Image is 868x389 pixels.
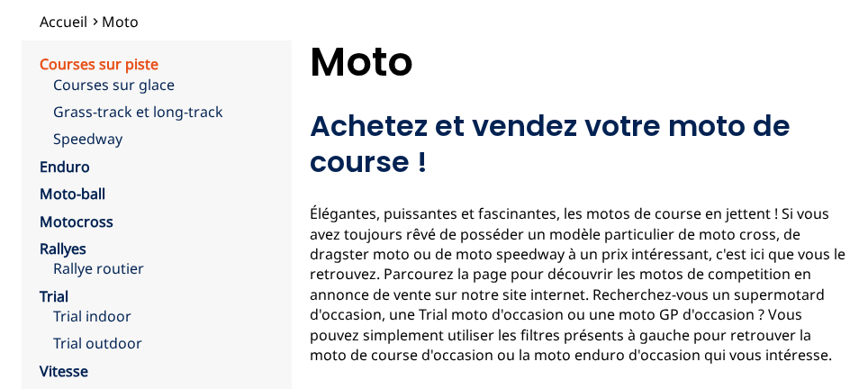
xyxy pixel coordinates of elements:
[53,102,274,122] a: Grass-track et long-track
[40,54,158,74] a: Courses sur piste
[53,333,274,353] a: Trial outdoor
[310,41,846,84] h1: Moto
[40,361,88,381] a: Vitesse
[40,157,90,176] a: Enduro
[40,286,68,306] a: Trial
[40,212,113,231] a: Motocross
[53,75,274,95] a: Courses sur glace
[53,129,274,149] a: Speedway
[53,258,274,278] a: Rallye routier
[53,306,274,326] a: Trial indoor
[40,12,87,32] a: Accueil
[102,12,139,32] a: Moto
[310,108,846,180] h2: Achetez et vendez votre moto de course !
[40,184,105,204] a: Moto-ball
[40,239,86,258] a: Rallyes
